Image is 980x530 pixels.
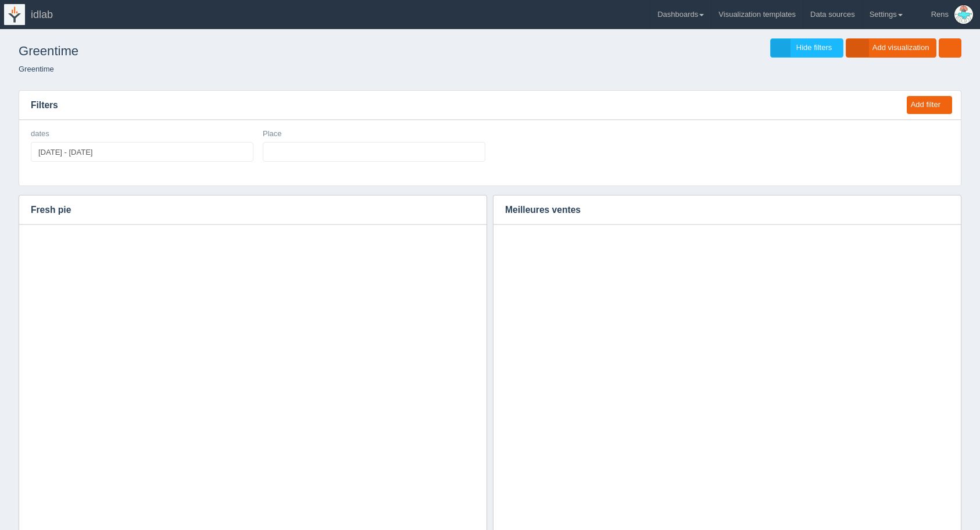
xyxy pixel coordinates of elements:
[954,5,973,24] img: Profile Picture
[19,195,469,225] h3: Fresh pie
[19,38,490,64] h1: Greentime
[796,43,832,52] span: Hide filters
[263,129,282,140] label: Place
[770,38,843,58] a: Hide filters
[31,9,53,20] span: idlab
[907,96,952,114] button: Add filter
[4,4,25,25] img: logo-icon-white-65218e21b3e149ebeb43c0d521b2b0920224ca4d96276e4423216f8668933697.png
[493,195,943,225] h3: Meilleures ventes
[931,3,949,26] div: Rens
[19,91,896,120] h3: Filters
[19,64,54,75] li: Greentime
[846,38,937,58] a: Add visualization
[31,129,49,140] label: dates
